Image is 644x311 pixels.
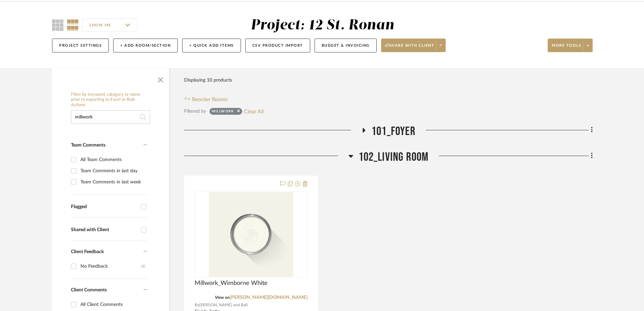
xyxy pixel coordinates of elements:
[71,204,138,210] div: Flagged
[71,249,104,254] span: Client Feedback
[371,124,416,139] span: 101_Foyer
[154,72,167,85] button: Close
[113,39,178,52] button: + Add Room/Section
[71,288,107,292] span: Client Comments
[184,108,206,115] div: Filtered by
[192,95,228,104] span: Reorder Rooms
[385,43,435,53] span: Share with client
[315,39,377,52] button: Budget & Invoicing
[71,227,138,233] div: Shared with Client
[80,299,145,310] div: All Client Comments
[358,150,429,164] span: 102_Living Room
[71,143,105,148] span: Team Comments
[230,295,307,300] a: [PERSON_NAME][DOMAIN_NAME]
[141,261,145,272] div: (1)
[244,107,264,116] button: Clear All
[195,280,268,287] span: Millwork_Wimborne White
[184,73,232,87] div: Displaying 10 products
[80,261,141,272] div: No Feedback
[195,302,199,308] span: By
[199,302,248,308] span: [PERSON_NAME] and Ball
[52,39,109,52] button: Project Settings
[552,43,581,53] span: More tools
[548,39,593,52] button: More tools
[245,39,310,52] button: CSV Product Import
[184,95,228,104] button: Reorder Rooms
[80,177,145,187] div: Team Comments in last week
[182,39,241,52] button: + Quick Add Items
[212,109,234,116] div: millwork
[71,92,150,108] h6: Filter by keyword, category or name prior to exporting to Excel or Bulk Actions
[381,39,446,52] button: Share with client
[71,110,150,124] input: Search within 10 results
[215,295,230,299] span: View on
[209,192,293,277] img: Millwork_Wimborne White
[80,165,145,176] div: Team Comments in last day
[80,154,145,165] div: All Team Comments
[251,18,394,32] div: Project: 12 St. Ronan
